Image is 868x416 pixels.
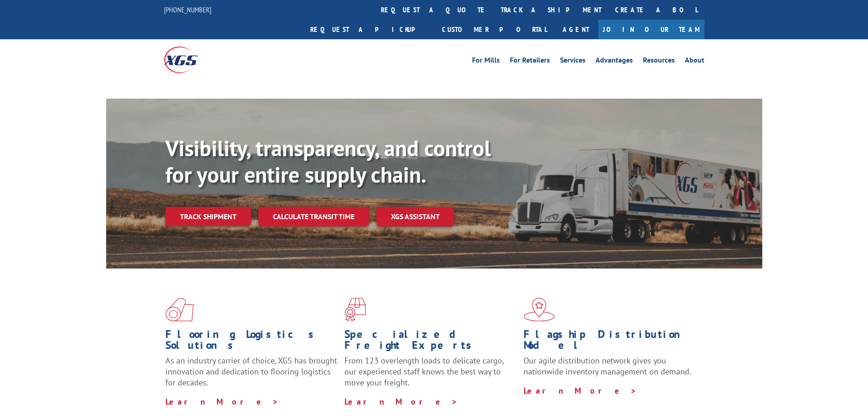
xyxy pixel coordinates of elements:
[165,298,194,321] img: xgs-icon-total-supply-chain-intelligence-red
[165,396,279,407] a: Learn More >
[258,207,369,226] a: Calculate transit time
[598,20,704,39] a: Join Our Team
[165,207,251,226] a: Track shipment
[344,355,517,396] p: From 123 overlength loads to delicate cargo, our experienced staff knows the best way to move you...
[435,20,554,39] a: Customer Portal
[344,396,458,407] a: Learn More >
[560,57,586,67] a: Services
[510,57,550,67] a: For Retailers
[554,20,598,39] a: Agent
[524,329,696,355] h1: Flagship Distribution Model
[344,329,517,355] h1: Specialized Freight Experts
[165,355,337,388] span: As an industry carrier of choice, XGS has brought innovation and dedication to flooring logistics...
[376,207,454,226] a: XGS ASSISTANT
[524,355,691,377] span: Our agile distribution network gives you nationwide inventory management on demand.
[165,329,338,355] h1: Flooring Logistics Solutions
[472,57,500,67] a: For Mills
[524,298,555,321] img: xgs-icon-flagship-distribution-model-red
[524,385,637,396] a: Learn More >
[685,57,704,67] a: About
[344,298,366,321] img: xgs-icon-focused-on-flooring-red
[596,57,633,67] a: Advantages
[643,57,675,67] a: Resources
[164,5,211,14] a: [PHONE_NUMBER]
[165,134,491,189] b: Visibility, transparency, and control for your entire supply chain.
[303,20,435,39] a: Request a pickup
